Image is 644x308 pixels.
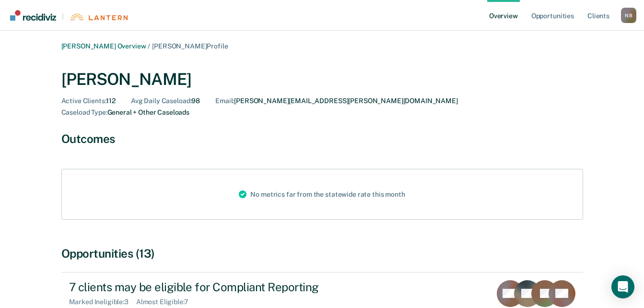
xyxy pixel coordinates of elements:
[621,8,636,23] div: N B
[61,70,583,89] div: [PERSON_NAME]
[231,169,412,219] div: No metrics far from the statewide rate this month
[611,275,634,298] div: Open Intercom Messenger
[131,97,200,105] div: 98
[136,298,196,306] div: Almost Eligible : 7
[61,108,190,117] div: General + Other Caseloads
[56,12,70,21] span: |
[152,42,228,50] span: [PERSON_NAME] Profile
[61,132,583,146] div: Outcomes
[61,97,116,105] div: 112
[69,298,136,306] div: Marked Ineligible : 3
[61,108,107,116] span: Caseload Type :
[70,13,128,21] img: Lantern
[146,42,152,50] span: /
[61,97,106,105] span: Active Clients :
[69,280,406,294] div: 7 clients may be eligible for Compliant Reporting
[61,42,146,50] a: [PERSON_NAME] Overview
[621,8,636,23] button: Profile dropdown button
[131,97,191,105] span: Avg Daily Caseload :
[61,247,583,261] div: Opportunities (13)
[10,10,56,21] img: Recidiviz
[215,97,234,105] span: Email :
[215,97,458,105] div: [PERSON_NAME][EMAIL_ADDRESS][PERSON_NAME][DOMAIN_NAME]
